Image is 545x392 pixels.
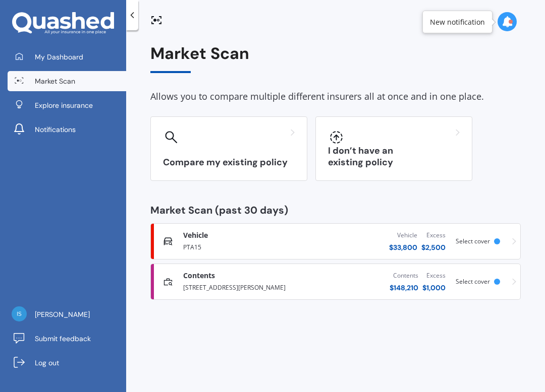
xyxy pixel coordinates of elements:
[390,271,418,281] div: Contents
[422,271,446,281] div: Excess
[183,281,305,293] div: [STREET_ADDRESS][PERSON_NAME]
[8,71,126,91] a: Market Scan
[35,52,83,62] span: My Dashboard
[8,304,126,324] a: [PERSON_NAME]
[150,264,521,300] a: Contents[STREET_ADDRESS][PERSON_NAME]Contents$148,210Excess$1,000Select cover
[35,309,90,319] span: [PERSON_NAME]
[456,277,490,286] span: Select cover
[150,223,521,259] a: VehiclePTA15Vehicle$33,800Excess$2,500Select cover
[8,95,126,115] a: Explore insurance
[150,205,521,215] div: Market Scan (past 30 days)
[328,145,460,168] h3: I don’t have an existing policy
[421,230,446,240] div: Excess
[35,124,76,135] span: Notifications
[163,157,295,168] h3: Compare my existing policy
[390,283,418,293] div: $ 148,210
[183,271,215,281] span: Contents
[8,329,126,349] a: Submit feedback
[430,17,485,27] div: New notification
[183,230,208,240] span: Vehicle
[35,76,75,86] span: Market Scan
[8,353,126,373] a: Log out
[421,242,446,252] div: $ 2,500
[389,242,417,252] div: $ 33,800
[456,237,490,245] span: Select cover
[35,358,59,368] span: Log out
[422,283,446,293] div: $ 1,000
[35,334,91,344] span: Submit feedback
[35,100,93,110] span: Explore insurance
[150,44,521,73] div: Market Scan
[8,47,126,67] a: My Dashboard
[8,119,126,140] a: Notifications
[150,89,521,104] div: Allows you to compare multiple different insurers all at once and in one place.
[389,230,417,240] div: Vehicle
[12,306,27,321] img: 361326f7ed1cc757b1c1cf51d8fe3a6e
[183,240,305,252] div: PTA15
